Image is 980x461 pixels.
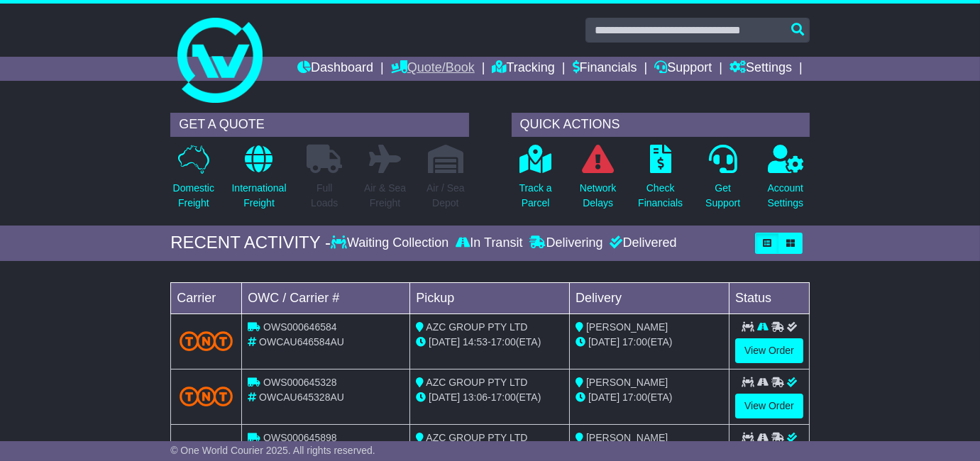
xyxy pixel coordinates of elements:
p: Track a Parcel [519,181,551,211]
p: Get Support [705,181,740,211]
a: Settings [730,57,792,81]
span: 17:00 [622,336,647,348]
span: AZC GROUP PTY LTD [426,432,527,443]
div: - (ETA) [416,335,563,350]
span: OWS000646584 [263,321,337,333]
div: QUICK ACTIONS [512,113,810,137]
span: AZC GROUP PTY LTD [426,377,527,388]
a: Tracking [492,57,555,81]
a: InternationalFreight [231,144,287,218]
div: (ETA) [576,335,723,350]
span: [PERSON_NAME] [586,432,668,443]
p: Check Financials [638,181,683,211]
div: Delivered [606,235,676,251]
a: Dashboard [297,57,373,81]
span: 14:53 [463,336,488,348]
span: [DATE] [588,391,620,403]
span: OWS000645898 [263,432,337,443]
span: OWS000645328 [263,377,337,388]
p: Domestic Freight [173,181,214,211]
span: [DATE] [588,336,620,348]
td: Pickup [410,282,570,313]
span: [DATE] [429,336,460,348]
span: [PERSON_NAME] [586,321,668,333]
p: Air / Sea Depot [426,181,465,211]
span: 17:00 [491,336,516,348]
span: 17:00 [491,391,516,403]
div: In Transit [452,235,526,251]
a: Financials [573,57,637,81]
div: (ETA) [576,390,723,405]
span: © One World Courier 2025. All rights reserved. [170,445,375,456]
a: DomesticFreight [172,144,215,218]
div: - (ETA) [416,390,563,405]
a: View Order [735,394,803,418]
a: NetworkDelays [579,144,617,218]
a: AccountSettings [766,144,804,218]
span: [DATE] [429,391,460,403]
a: Quote/Book [391,57,475,81]
span: 13:06 [463,391,488,403]
a: Support [654,57,712,81]
a: CheckFinancials [637,144,683,218]
div: Waiting Collection [331,235,452,251]
span: AZC GROUP PTY LTD [426,321,527,333]
a: Track aParcel [518,144,552,218]
img: TNT_Domestic.png [180,331,233,350]
div: RECENT ACTIVITY - [170,233,331,253]
span: OWCAU645328AU [259,391,344,403]
span: [PERSON_NAME] [586,377,668,388]
td: Carrier [171,282,242,313]
p: Network Delays [580,181,616,211]
p: Account Settings [767,181,803,211]
p: International Freight [231,181,286,211]
a: View Order [735,338,803,363]
span: 17:00 [622,391,647,403]
p: Air & Sea Freight [364,181,406,211]
a: GetSupport [705,144,741,218]
p: Full Loads [307,181,342,211]
img: TNT_Domestic.png [180,387,233,406]
td: OWC / Carrier # [242,282,410,313]
div: GET A QUOTE [170,113,468,137]
span: OWCAU646584AU [259,336,344,348]
td: Delivery [570,282,730,313]
div: Delivering [526,235,606,251]
td: Status [730,282,810,313]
